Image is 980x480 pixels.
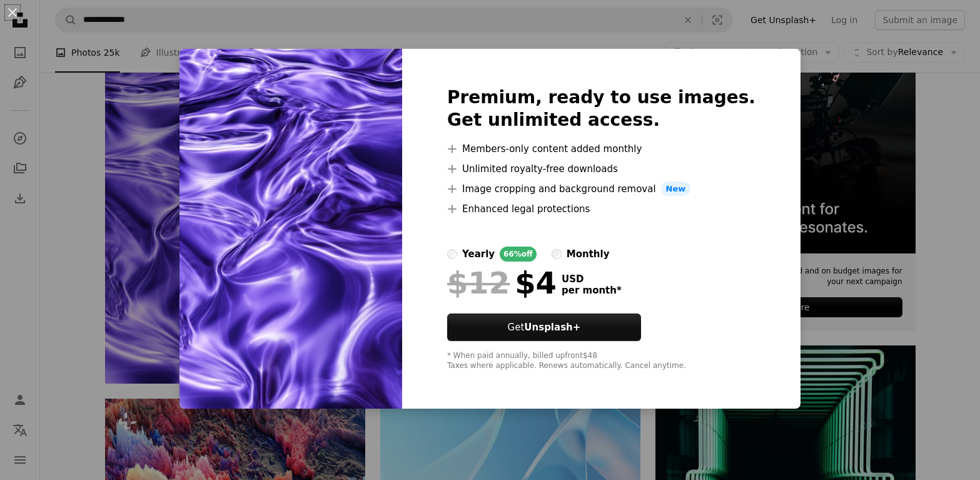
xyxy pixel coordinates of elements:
span: per month * [562,285,622,296]
li: Enhanced legal protections [447,202,755,217]
li: Image cropping and background removal [447,181,755,197]
li: Unlimited royalty-free downloads [447,161,755,176]
img: premium_photo-1672312039942-edce7c8eb764 [179,49,402,409]
span: $12 [447,267,510,299]
span: USD [562,273,622,285]
div: * When paid annually, billed upfront $48 Taxes where applicable. Renews automatically. Cancel any... [447,351,755,371]
div: monthly [567,247,610,262]
span: New [661,181,691,197]
li: Members-only content added monthly [447,141,755,156]
div: 66% off [500,247,537,262]
button: GetUnsplash+ [447,314,641,341]
h2: Premium, ready to use images. Get unlimited access. [447,86,755,131]
input: monthly [552,249,562,259]
div: yearly [462,247,495,262]
strong: Unsplash+ [524,322,580,333]
input: yearly66%off [447,249,457,259]
div: $4 [447,267,557,299]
